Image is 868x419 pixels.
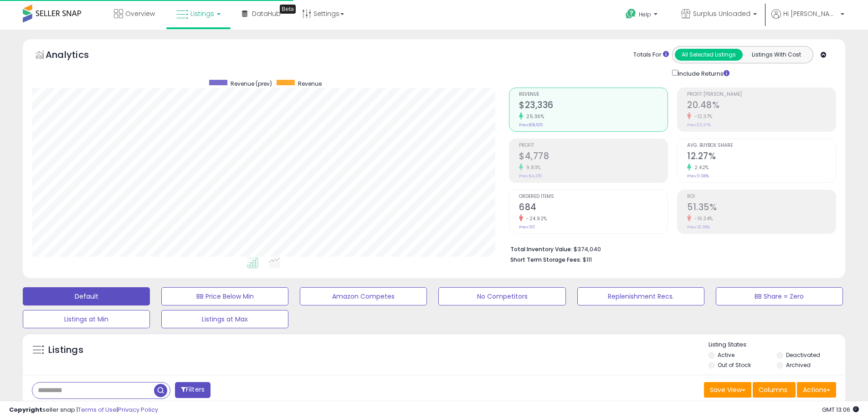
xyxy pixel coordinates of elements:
[161,287,288,305] button: BB Price Below Min
[519,92,668,97] span: Revenue
[519,122,543,128] small: Prev: $18,615
[23,310,150,328] button: Listings at Min
[23,287,150,305] button: Default
[783,9,838,18] span: Hi [PERSON_NAME]
[48,344,83,357] h5: Listings
[625,8,637,20] i: Get Help
[175,382,211,398] button: Filters
[687,224,710,230] small: Prev: 61.38%
[618,1,667,30] a: Help
[519,151,668,163] h2: $4,778
[519,224,535,230] small: Prev: 911
[822,405,859,414] span: 2025-09-9 13:06 GMT
[519,100,668,112] h2: $23,336
[786,351,820,359] label: Deactivated
[190,9,214,18] span: Listings
[523,215,547,222] small: -24.92%
[9,405,42,414] strong: Copyright
[687,100,836,112] h2: 20.48%
[231,80,272,88] span: Revenue (prev)
[438,287,565,305] button: No Competitors
[523,164,541,171] small: 9.83%
[523,113,544,120] small: 25.36%
[742,49,810,61] button: Listings With Cost
[46,48,107,63] h5: Analytics
[687,122,711,128] small: Prev: 23.37%
[675,49,743,61] button: All Selected Listings
[691,113,713,120] small: -12.37%
[639,10,651,18] span: Help
[687,173,709,179] small: Prev: 11.98%
[693,9,750,18] span: Surplus Unloaded
[759,385,787,394] span: Columns
[252,9,281,18] span: DataHub
[687,151,836,163] h2: 12.27%
[771,9,844,30] a: Hi [PERSON_NAME]
[118,405,158,414] a: Privacy Policy
[718,361,751,369] label: Out of Stock
[718,351,734,359] label: Active
[691,215,713,222] small: -16.34%
[665,68,740,78] div: Include Returns
[510,256,581,264] b: Short Term Storage Fees:
[300,287,427,305] button: Amazon Competes
[519,194,668,199] span: Ordered Items
[687,194,836,199] span: ROI
[298,80,322,88] span: Revenue
[687,202,836,214] h2: 51.35%
[510,245,572,253] b: Total Inventory Value:
[691,164,709,171] small: 2.42%
[519,143,668,148] span: Profit
[280,5,296,14] div: Tooltip anchor
[709,341,845,349] p: Listing States:
[797,382,836,398] button: Actions
[687,92,836,97] span: Profit [PERSON_NAME]
[161,310,288,328] button: Listings at Max
[704,382,751,398] button: Save View
[577,287,704,305] button: Replenishment Recs.
[519,202,668,214] h2: 684
[716,287,843,305] button: BB Share = Zero
[786,361,811,369] label: Archived
[519,173,542,179] small: Prev: $4,351
[78,405,117,414] a: Terms of Use
[125,9,155,18] span: Overview
[633,51,669,59] div: Totals For
[583,255,592,264] span: $111
[753,382,796,398] button: Columns
[510,243,829,254] li: $374,040
[687,143,836,148] span: Avg. Buybox Share
[9,406,158,414] div: seller snap | |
